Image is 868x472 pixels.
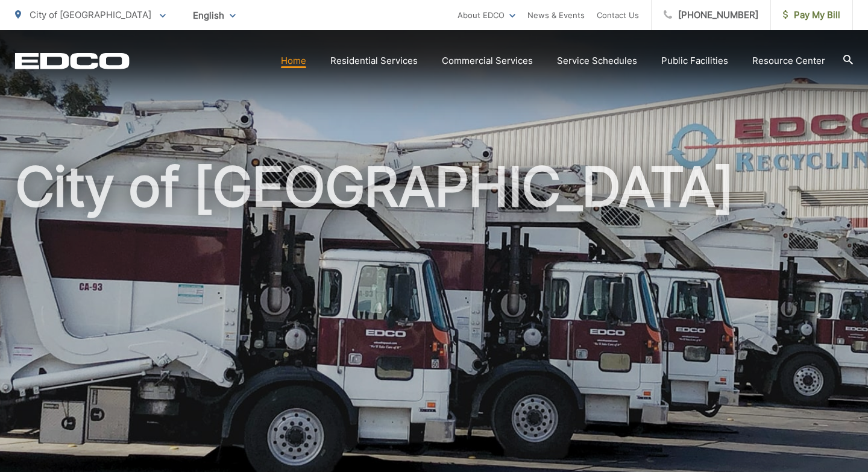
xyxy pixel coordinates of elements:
[30,9,151,20] span: City of [GEOGRAPHIC_DATA]
[458,8,515,22] a: About EDCO
[330,54,418,68] a: Residential Services
[442,54,533,68] a: Commercial Services
[661,54,728,68] a: Public Facilities
[557,54,637,68] a: Service Schedules
[15,52,130,69] a: EDCD logo. Return to the homepage.
[752,54,825,68] a: Resource Center
[783,8,840,22] span: Pay My Bill
[281,54,306,68] a: Home
[597,8,639,22] a: Contact Us
[527,8,585,22] a: News & Events
[184,5,245,26] span: English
